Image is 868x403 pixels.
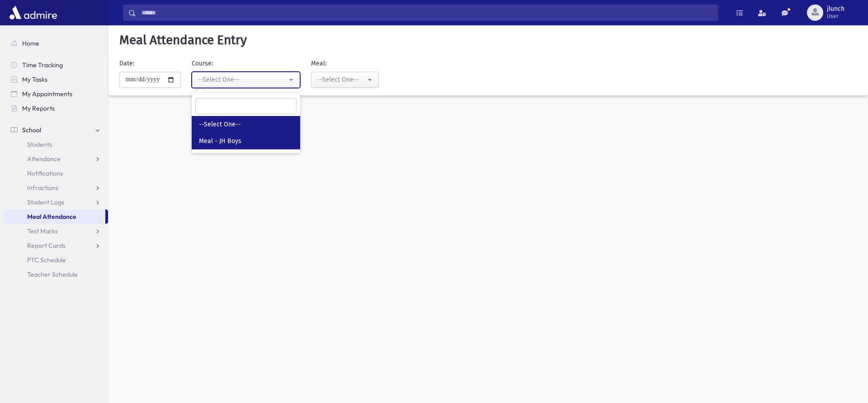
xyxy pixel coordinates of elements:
[7,4,59,22] img: AdmirePro
[27,256,66,264] span: PTC Schedule
[192,72,300,88] button: --Select One--
[27,227,58,235] span: Test Marks
[27,140,52,148] span: Students
[4,224,108,238] a: Test Marks
[22,90,72,98] span: My Appointments
[22,75,47,83] span: My Tasks
[27,169,63,177] span: Notifications
[4,166,108,181] a: Notifications
[136,5,717,21] input: Search
[22,39,39,47] span: Home
[195,98,297,114] input: Search
[4,195,108,209] a: Student Logs
[4,101,108,116] a: My Reports
[4,87,108,101] a: My Appointments
[4,209,105,224] a: Meal Attendance
[4,36,108,51] a: Home
[27,184,58,192] span: Infractions
[116,32,861,48] h5: Meal Attendance Entry
[4,267,108,282] a: Teacher Schedule
[27,270,78,278] span: Teacher Schedule
[4,137,108,152] a: Students
[199,137,241,146] span: Meal - JH Boys
[4,152,108,166] a: Attendance
[22,104,55,112] span: My Reports
[827,5,844,13] span: jlunch
[198,75,287,84] div: --Select One--
[4,58,108,72] a: Time Tracking
[27,213,76,221] span: Meal Attendance
[827,13,844,20] span: User
[119,59,134,68] label: Date:
[4,253,108,267] a: PTC Schedule
[4,181,108,195] a: Infractions
[4,238,108,253] a: Report Cards
[192,59,213,68] label: Course:
[22,126,41,134] span: School
[317,75,366,84] div: --Select One--
[4,72,108,87] a: My Tasks
[27,155,61,163] span: Attendance
[27,198,64,206] span: Student Logs
[311,59,326,68] label: Meal:
[27,241,66,250] span: Report Cards
[311,72,379,88] button: --Select One--
[22,61,63,69] span: Time Tracking
[4,123,108,137] a: School
[199,120,241,129] span: --Select One--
